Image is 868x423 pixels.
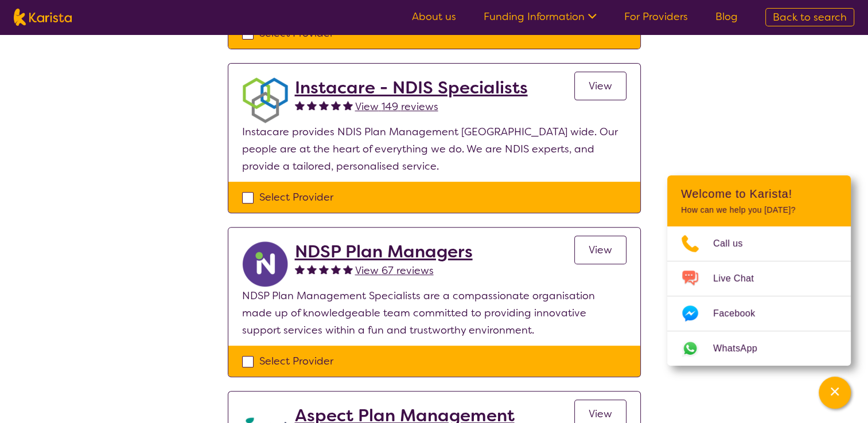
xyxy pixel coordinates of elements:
ul: Choose channel [667,226,851,366]
p: NDSP Plan Management Specialists are a compassionate organisation made up of knowledgeable team c... [242,287,626,339]
img: fullstar [295,100,305,110]
a: View 149 reviews [355,98,438,115]
span: Facebook [713,305,769,322]
img: fullstar [331,264,341,274]
a: For Providers [624,10,688,23]
img: fullstar [307,100,317,110]
img: Karista logo [14,9,72,26]
span: View 149 reviews [355,100,438,113]
p: Instacare provides NDIS Plan Management [GEOGRAPHIC_DATA] wide. Our people are at the heart of ev... [242,123,626,175]
img: fullstar [295,264,305,274]
img: fullstar [343,100,353,110]
img: fullstar [343,264,353,274]
p: How can we help you [DATE]? [681,205,837,215]
img: fullstar [331,100,341,110]
div: Channel Menu [667,175,851,366]
h2: Welcome to Karista! [681,187,837,201]
span: View [589,407,612,421]
a: Back to search [765,8,854,26]
img: ryxpuxvt8mh1enfatjpo.png [242,241,288,287]
a: Web link opens in a new tab. [667,331,851,366]
img: obkhna0zu27zdd4ubuus.png [242,77,288,123]
span: View [589,243,612,257]
img: fullstar [307,264,317,274]
span: Call us [713,235,757,252]
a: View [574,72,626,100]
span: View 67 reviews [355,264,434,277]
a: Blog [715,10,738,23]
a: About us [412,10,456,23]
span: View [589,79,612,93]
a: View [574,236,626,264]
span: Back to search [773,10,847,24]
img: fullstar [319,100,329,110]
span: WhatsApp [713,340,771,357]
img: fullstar [319,264,329,274]
a: Instacare - NDIS Specialists [295,77,528,98]
a: NDSP Plan Managers [295,241,473,262]
button: Channel Menu [819,377,851,409]
span: Live Chat [713,270,768,287]
a: View 67 reviews [355,262,434,279]
a: Funding Information [484,10,597,23]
